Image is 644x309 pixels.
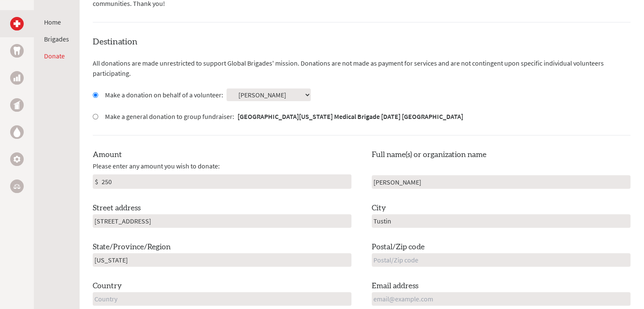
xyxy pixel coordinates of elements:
input: Country [93,292,351,306]
input: email@example.com [372,292,630,306]
img: Water [14,127,20,137]
input: Enter Amount [100,175,351,188]
img: Legal Empowerment [14,184,20,189]
img: Business [14,74,20,81]
a: Water [10,125,24,139]
img: Engineering [14,156,20,163]
a: Donate [44,52,65,60]
label: Amount [93,149,122,161]
img: Medical [14,20,20,27]
input: Postal/Zip code [372,253,630,267]
a: Home [44,18,61,26]
li: Brigades [44,34,69,44]
label: Email address [372,280,418,292]
label: City [372,202,386,214]
label: Make a donation on behalf of a volunteer: [105,90,223,100]
label: Make a general donation to group fundraiser: [105,111,463,121]
li: Home [44,17,69,27]
a: Engineering [10,152,24,166]
a: Dental [10,44,24,58]
label: Postal/Zip code [372,241,425,253]
img: Public Health [14,101,20,109]
label: State/Province/Region [93,241,171,253]
input: City [372,214,630,228]
input: Your name [372,175,630,189]
li: Donate [44,51,69,61]
h4: Destination [93,36,630,48]
input: Your address [93,214,351,228]
img: Dental [14,47,20,55]
input: State/Province/Region [93,253,351,267]
a: Business [10,71,24,85]
p: All donations are made unrestricted to support Global Brigades' mission. Donations are not made a... [93,58,630,78]
a: Legal Empowerment [10,179,24,193]
a: Public Health [10,98,24,112]
label: Country [93,280,122,292]
label: Full name(s) or organization name [372,149,486,161]
a: Brigades [44,35,69,43]
a: Medical [10,17,24,30]
span: Please enter any amount you wish to donate: [93,161,220,171]
div: $ [93,175,100,188]
label: Street address [93,202,141,214]
strong: [GEOGRAPHIC_DATA][US_STATE] Medical Brigade [DATE] [GEOGRAPHIC_DATA] [238,112,463,121]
